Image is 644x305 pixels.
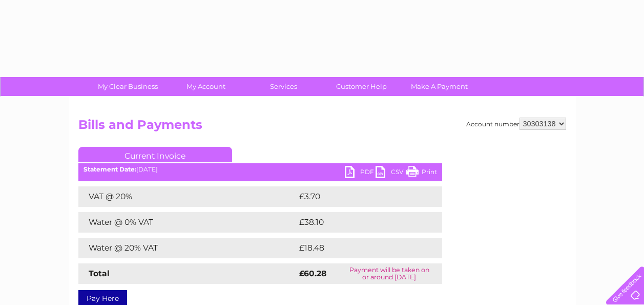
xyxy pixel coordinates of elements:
[297,212,421,233] td: £38.10
[78,212,297,233] td: Water @ 0% VAT
[241,77,326,96] a: Services
[89,269,110,278] strong: Total
[345,166,376,181] a: PDF
[466,118,566,130] div: Account number
[78,238,297,258] td: Water @ 20% VAT
[376,166,406,181] a: CSV
[78,118,566,137] h2: Bills and Payments
[78,166,442,173] div: [DATE]
[297,238,421,258] td: £18.48
[337,263,442,284] td: Payment will be taken on or around [DATE]
[319,77,404,96] a: Customer Help
[297,186,418,207] td: £3.70
[299,269,326,278] strong: £60.28
[84,165,136,173] b: Statement Date:
[406,166,437,181] a: Print
[78,186,297,207] td: VAT @ 20%
[86,77,170,96] a: My Clear Business
[78,147,232,162] a: Current Invoice
[163,77,248,96] a: My Account
[397,77,482,96] a: Make A Payment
